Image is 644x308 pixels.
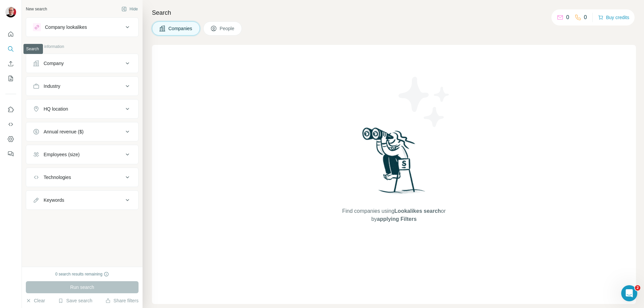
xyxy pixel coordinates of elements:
button: Save search [58,297,92,304]
span: 2 [635,285,640,291]
span: Lookalikes search [394,208,441,214]
div: 0 search results remaining [55,271,109,277]
p: 0 [584,13,587,21]
button: Employees (size) [26,146,138,163]
div: Industry [44,83,60,89]
button: Share filters [105,297,139,304]
button: Company [26,55,138,71]
button: Quick start [5,28,16,40]
button: HQ location [26,101,138,117]
p: 0 [566,13,569,21]
img: Surfe Illustration - Stars [394,72,454,132]
button: Technologies [26,169,138,185]
img: Avatar [5,7,16,17]
div: Company [44,60,64,67]
button: Buy credits [598,13,629,22]
span: Find companies using or by [340,207,447,223]
span: Companies [168,25,193,32]
button: Clear [26,297,45,304]
span: applying Filters [377,216,417,222]
iframe: Intercom live chat [621,285,637,301]
button: Dashboard [5,133,16,145]
h4: Search [152,8,636,17]
button: Feedback [5,148,16,160]
button: Use Surfe on LinkedIn [5,104,16,116]
button: Company lookalikes [26,19,138,35]
button: My lists [5,72,16,84]
div: Company lookalikes [45,24,87,30]
button: Annual revenue ($) [26,124,138,140]
span: People [220,25,235,32]
div: New search [26,6,47,12]
button: Keywords [26,192,138,208]
button: Hide [117,4,143,14]
div: Keywords [44,197,64,203]
button: Search [5,43,16,55]
div: Annual revenue ($) [44,128,84,135]
button: Industry [26,78,138,94]
div: Technologies [44,174,71,181]
img: Surfe Illustration - Woman searching with binoculars [359,126,429,200]
div: HQ location [44,106,68,112]
button: Use Surfe API [5,118,16,130]
p: Company information [26,44,139,50]
button: Enrich CSV [5,58,16,70]
div: Employees (size) [44,151,79,158]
